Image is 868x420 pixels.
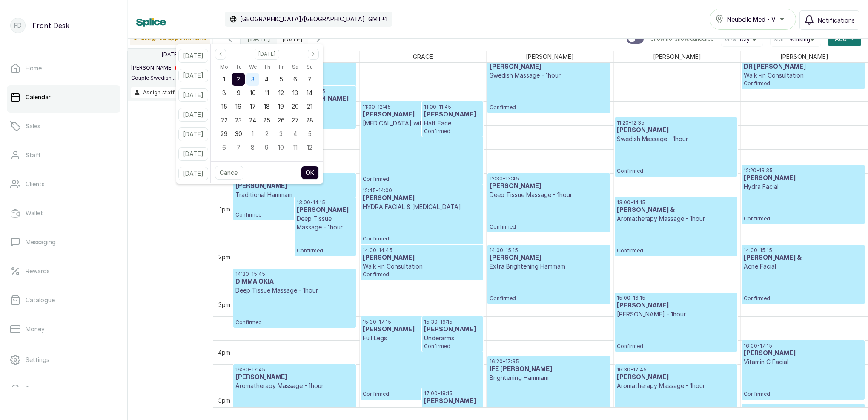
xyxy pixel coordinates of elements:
[265,89,269,96] span: 11
[818,16,855,25] span: Notifications
[490,365,608,374] h3: IFE [PERSON_NAME]
[278,89,284,96] span: 12
[297,247,354,254] span: Confirmed
[26,64,42,72] p: Home
[274,113,288,127] div: 26 Sep 2025
[274,72,288,86] div: 05 Sep 2025
[424,110,481,119] h3: [PERSON_NAME]
[363,104,481,110] p: 11:00 - 12:45
[774,36,786,43] span: Staff
[237,144,241,151] span: 7
[744,63,862,71] h3: DR [PERSON_NAME]
[246,141,260,154] div: 08 Oct 2025
[297,120,354,127] span: Confirmed
[235,116,242,124] span: 23
[26,325,45,333] p: Money
[297,103,354,112] p: Full legs
[363,187,481,194] p: 12:45 - 14:00
[278,116,285,124] span: 26
[216,348,232,357] div: 4pm
[303,100,317,113] div: 21 Sep 2025
[235,271,354,278] p: 14:30 - 15:45
[725,36,759,43] button: ViewDay
[235,182,354,191] h3: [PERSON_NAME]
[424,406,481,414] p: [GEOGRAPHIC_DATA]
[246,100,260,113] div: 17 Sep 2025
[26,267,50,275] p: Rewards
[260,72,274,86] div: 04 Sep 2025
[303,61,317,72] div: Sunday
[231,100,245,113] div: 16 Sep 2025
[617,343,735,350] span: Confirmed
[744,80,862,87] span: Confirmed
[235,103,241,110] span: 16
[231,127,245,141] div: 30 Sep 2025
[301,166,319,180] button: OK
[249,116,256,124] span: 24
[424,397,481,406] h3: [PERSON_NAME]
[292,116,299,124] span: 27
[297,206,354,214] h3: [PERSON_NAME]
[231,141,245,154] div: 07 Oct 2025
[363,235,481,242] span: Confirmed
[255,49,279,60] button: Select month
[424,119,481,127] p: Half Face
[235,319,354,326] span: Confirmed
[260,141,274,154] div: 09 Oct 2025
[279,75,283,83] span: 5
[246,113,260,127] div: 24 Sep 2025
[617,382,735,390] p: Aromatherapy Massage - 1hour
[235,130,242,137] span: 30
[220,62,228,72] span: Mo
[7,172,120,196] a: Clients
[744,182,862,191] p: Hydra Facial
[251,75,255,83] span: 3
[424,325,481,334] h3: [PERSON_NAME]
[178,49,208,63] button: [DATE]
[308,49,319,60] button: Next month
[7,377,120,401] a: Support
[744,215,862,222] span: Confirmed
[221,130,228,137] span: 29
[617,373,735,382] h3: [PERSON_NAME]
[744,295,862,302] span: Confirmed
[215,166,243,180] button: Cancel
[617,119,735,126] p: 11:20 - 12:35
[218,205,232,214] div: 1pm
[490,262,608,271] p: Extra Brightening Hammam
[424,128,481,135] span: Confirmed
[617,366,735,373] p: 16:30 - 17:45
[241,29,277,49] div: [DATE]
[178,69,208,82] button: [DATE]
[363,391,481,397] span: Confirmed
[651,51,703,62] span: [PERSON_NAME]
[774,36,817,43] button: StaffWorking
[252,130,254,137] span: 1
[288,113,302,127] div: 27 Sep 2025
[231,86,245,100] div: 09 Sep 2025
[274,61,288,72] div: Friday
[292,62,298,72] span: Sa
[235,211,354,218] span: Confirmed
[235,62,242,72] span: Tu
[288,127,302,141] div: 04 Oct 2025
[424,343,481,350] span: Confirmed
[744,254,862,262] h3: [PERSON_NAME] &
[424,319,481,325] p: 15:30 - 16:15
[790,36,810,43] span: Working
[235,373,354,382] h3: [PERSON_NAME]
[7,230,120,254] a: Messaging
[363,194,481,203] h3: [PERSON_NAME]
[260,100,274,113] div: 18 Sep 2025
[288,86,302,100] div: 13 Sep 2025
[260,127,274,141] div: 02 Oct 2025
[744,349,862,358] h3: [PERSON_NAME]
[411,51,435,62] span: GRACE
[363,254,481,262] h3: [PERSON_NAME]
[26,151,41,159] p: Staff
[237,75,240,83] span: 2
[617,214,735,223] p: Aromatherapy Massage - 1hour
[490,406,608,413] span: Confirmed
[217,300,232,309] div: 3pm
[490,223,608,230] span: Confirmed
